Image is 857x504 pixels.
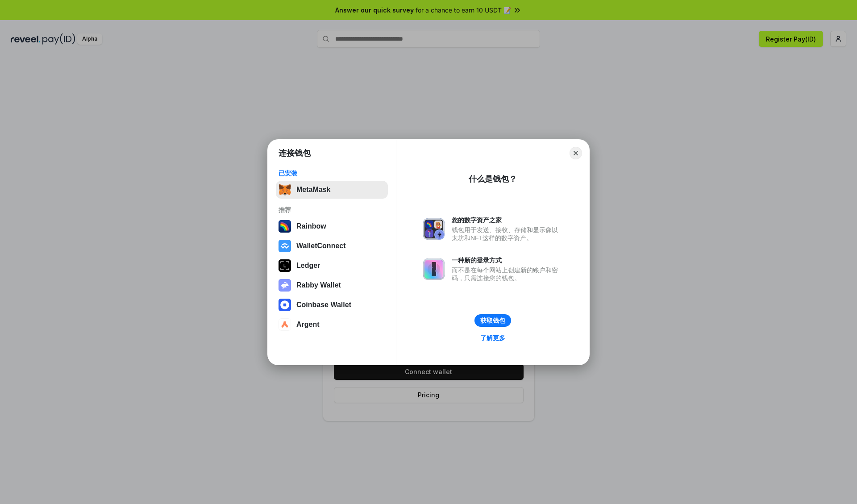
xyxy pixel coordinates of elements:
[279,240,291,252] img: svg+xml,%3Csvg%20width%3D%2228%22%20height%3D%2228%22%20viewBox%3D%220%200%2028%2028%22%20fill%3D...
[296,281,341,289] div: Rabby Wallet
[296,186,330,194] div: MetaMask
[423,218,445,240] img: svg+xml,%3Csvg%20xmlns%3D%22http%3A%2F%2Fwww.w3.org%2F2000%2Fsvg%22%20fill%3D%22none%22%20viewBox...
[452,216,562,224] div: 您的数字资产之家
[276,296,388,314] button: Coinbase Wallet
[296,301,351,309] div: Coinbase Wallet
[296,321,320,329] div: Argent
[279,220,291,233] img: svg+xml,%3Csvg%20width%3D%22120%22%20height%3D%22120%22%20viewBox%3D%220%200%20120%20120%22%20fil...
[276,181,388,199] button: MetaMask
[279,183,291,196] img: svg+xml,%3Csvg%20fill%3D%22none%22%20height%3D%2233%22%20viewBox%3D%220%200%2035%2033%22%20width%...
[296,262,320,270] div: Ledger
[279,206,385,214] div: 推荐
[480,317,505,325] div: 获取钱包
[279,299,291,311] img: svg+xml,%3Csvg%20width%3D%2228%22%20height%3D%2228%22%20viewBox%3D%220%200%2028%2028%22%20fill%3D...
[475,332,511,344] a: 了解更多
[474,314,511,327] button: 获取钱包
[279,148,311,158] h1: 连接钱包
[296,222,326,230] div: Rainbow
[452,266,562,282] div: 而不是在每个网站上创建新的账户和密码，只需连接您的钱包。
[469,174,517,184] div: 什么是钱包？
[276,316,388,333] button: Argent
[570,147,582,159] button: Close
[480,334,505,342] div: 了解更多
[279,279,291,292] img: svg+xml,%3Csvg%20xmlns%3D%22http%3A%2F%2Fwww.w3.org%2F2000%2Fsvg%22%20fill%3D%22none%22%20viewBox...
[423,258,445,280] img: svg+xml,%3Csvg%20xmlns%3D%22http%3A%2F%2Fwww.w3.org%2F2000%2Fsvg%22%20fill%3D%22none%22%20viewBox...
[276,217,388,235] button: Rainbow
[276,257,388,275] button: Ledger
[279,318,291,331] img: svg+xml,%3Csvg%20width%3D%2228%22%20height%3D%2228%22%20viewBox%3D%220%200%2028%2028%22%20fill%3D...
[276,237,388,255] button: WalletConnect
[296,242,346,250] div: WalletConnect
[279,259,291,272] img: svg+xml,%3Csvg%20xmlns%3D%22http%3A%2F%2Fwww.w3.org%2F2000%2Fsvg%22%20width%3D%2228%22%20height%3...
[452,256,562,264] div: 一种新的登录方式
[452,226,562,242] div: 钱包用于发送、接收、存储和显示像以太坊和NFT这样的数字资产。
[279,169,385,177] div: 已安装
[276,276,388,294] button: Rabby Wallet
